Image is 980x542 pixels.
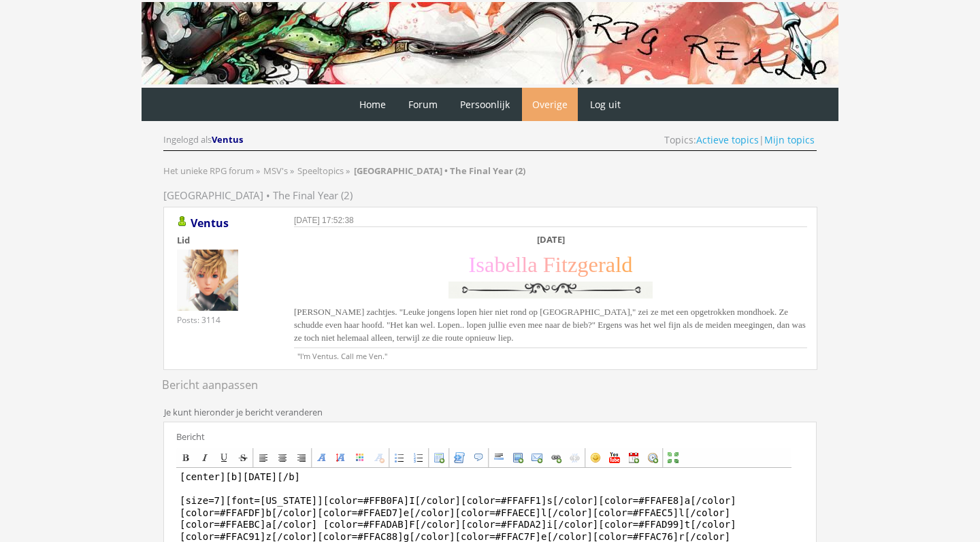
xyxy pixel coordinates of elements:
[537,233,565,245] b: [DATE]
[294,216,354,225] span: [DATE] 17:52:38
[297,165,344,177] span: Speeltopics
[258,452,269,463] div: Align left
[177,216,188,227] img: Gebruiker is online
[349,88,396,121] a: Home
[177,449,195,467] a: Bold (Ctrl+B)
[590,452,601,463] div: Insert an emoticon
[163,184,817,207] h3: [GEOGRAPHIC_DATA] • The Final Year (2)
[587,449,604,467] a: Insert an emoticon
[290,165,294,177] span: »
[664,133,815,146] span: Topics: |
[527,252,537,277] span: a
[485,252,494,277] span: a
[398,88,448,121] a: Forum
[294,307,806,343] span: [PERSON_NAME] zachtjes. "Leuke jongens lopen hier niet rond op [GEOGRAPHIC_DATA]," zei ze met een...
[296,452,307,463] div: Align right
[577,252,588,277] span: g
[615,252,621,277] span: l
[274,449,291,467] a: Center
[354,165,525,177] strong: [GEOGRAPHIC_DATA] • The Final Year (2)
[606,449,623,467] a: Insert a YouTube video
[163,165,256,177] a: Het unieke RPG forum
[215,449,233,467] a: Underline (Ctrl+U)
[177,234,272,246] div: Lid
[297,165,346,177] a: Speeltopics
[199,452,210,463] div: Italic
[351,449,369,467] a: Font Color
[176,430,804,448] label: Bericht
[413,452,424,463] div: Ordered list
[177,250,238,311] img: Ventus
[332,449,350,467] a: Font Size
[566,449,584,467] a: Unlink
[212,133,245,146] a: Ventus
[589,252,598,277] span: e
[561,252,568,277] span: t
[528,449,546,467] a: Insert an email
[490,449,508,467] a: Insert a horizontal rule
[346,165,350,177] span: »
[621,252,632,277] span: d
[454,452,465,463] div: Code
[515,252,521,277] span: l
[445,278,656,302] img: y0w1XJ0.png
[543,252,555,277] span: F
[664,449,682,467] a: Maximize (Ctrl+Shift+M)
[434,452,444,463] div: Insert a table
[410,449,427,467] a: Ordered list
[370,449,388,467] a: Remove Formatting
[234,449,252,467] a: Strikethrough
[163,165,254,177] span: Het unieke RPG forum
[644,449,661,467] a: Insert current time
[355,452,365,463] div: Font Color
[294,348,807,361] p: "I'm Ventus. Call me Ven."
[555,252,561,277] span: i
[336,452,346,463] div: Font Size
[255,449,272,467] a: Align left
[476,252,485,277] span: s
[163,133,245,146] div: Ingelogd als
[696,133,759,146] a: Actieve topics
[469,252,476,277] span: I
[218,452,229,463] div: Underline
[430,449,448,467] a: Insert a table
[238,452,248,463] div: Strikethrough
[470,449,487,467] a: Insert a Quote
[162,377,258,392] span: Bericht aanpassen
[668,452,679,463] div: Maximize
[532,452,542,463] div: Insert an email
[568,252,577,277] span: z
[263,165,290,177] a: MSV's
[493,452,504,463] div: Insert a horizontal rule
[277,452,288,463] div: Center
[177,314,220,326] div: Posts: 3114
[196,449,214,467] a: Italic (Ctrl+I)
[521,252,527,277] span: l
[509,449,527,467] a: Insert an image
[256,165,260,177] span: »
[522,88,578,121] a: Overige
[506,252,515,277] span: e
[263,165,288,177] span: MSV's
[374,452,385,463] div: Remove Formatting
[512,452,523,463] div: Insert an image
[551,452,561,463] div: Insert a link
[451,449,468,467] a: Code
[450,88,520,121] a: Persoonlijk
[142,2,838,84] img: RPG Realm - Banner
[473,452,484,463] div: Insert a Quote
[180,452,191,463] div: Bold
[313,449,331,467] a: Font Name
[316,452,327,463] div: Font Name
[628,452,639,463] div: Insert current date
[764,133,815,146] a: Mijn topics
[163,399,398,422] legend: Je kunt hieronder je bericht veranderen
[494,252,505,277] span: b
[609,452,620,463] div: Insert a YouTube video
[647,452,658,463] div: Insert current time
[570,452,581,463] div: Unlink
[293,449,310,467] a: Align right
[394,452,405,463] div: Bullet list
[191,216,229,231] a: Ventus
